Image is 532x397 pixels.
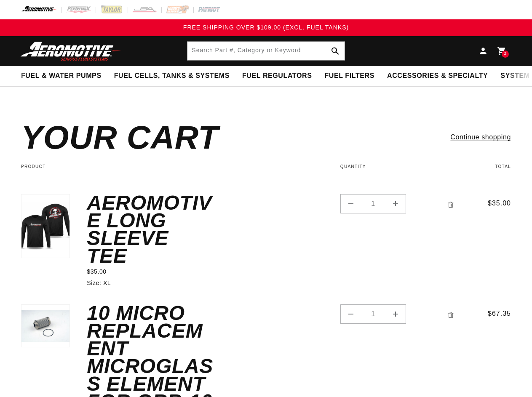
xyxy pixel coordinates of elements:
[21,123,219,152] h1: Your cart
[236,66,318,86] summary: Fuel Regulators
[87,194,213,265] a: Aeromotive Long Sleeve Tee
[381,66,494,86] summary: Accessories & Specialty
[450,132,511,143] a: Continue shopping
[324,72,374,80] span: Fuel Filters
[326,42,345,60] button: search button
[387,72,488,80] span: Accessories & Specialty
[21,164,315,177] th: Product
[18,41,123,61] img: Aeromotive
[103,280,111,286] dd: XL
[361,304,385,324] input: Quantity for 10 Micro Replacement Microglass Element for ORB-10 Filter Housings
[315,164,460,177] th: Quantity
[183,24,349,31] span: FREE SHIPPING OVER $109.00 (EXCL. FUEL TANKS)
[87,267,213,276] div: $35.00
[361,194,385,213] input: Quantity for Aeromotive Long Sleeve Tee
[460,164,511,177] th: Total
[15,66,108,86] summary: Fuel & Water Pumps
[21,72,102,80] span: Fuel & Water Pumps
[108,66,236,86] summary: Fuel Cells, Tanks & Systems
[444,308,459,322] a: Remove 10 Micro Replacement Microglass Element for ORB-10 Filter Housings
[444,197,459,212] a: Remove Aeromotive Long Sleeve Tee - XL
[318,66,381,86] summary: Fuel Filters
[187,42,344,60] input: Search by Part Number, Category or Keyword
[87,280,101,286] dt: Size:
[476,309,511,319] span: $67.35
[504,51,507,58] span: 2
[242,72,312,80] span: Fuel Regulators
[114,72,230,80] span: Fuel Cells, Tanks & Systems
[476,198,511,208] span: $35.00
